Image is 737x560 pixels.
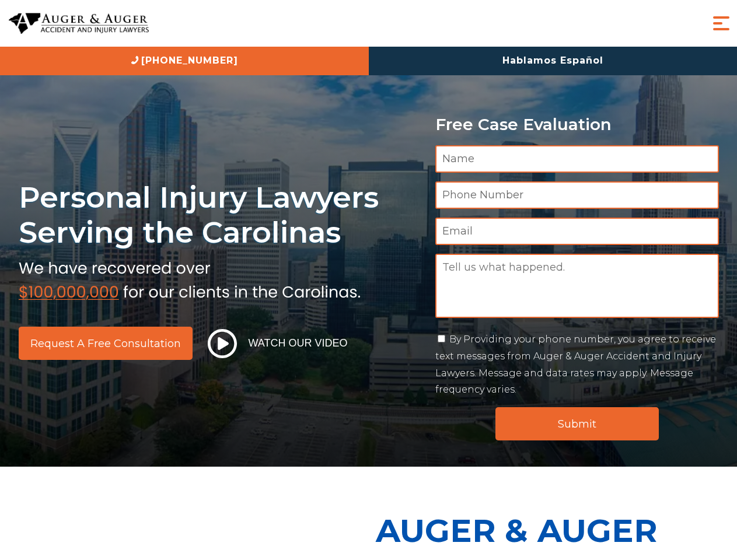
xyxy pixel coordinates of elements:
[204,328,351,359] button: Watch Our Video
[19,327,193,360] a: Request a Free Consultation
[19,256,361,300] img: sub text
[435,145,719,173] input: Name
[435,181,719,209] input: Phone Number
[495,407,659,440] input: Submit
[435,116,719,134] p: Free Case Evaluation
[19,180,421,250] h1: Personal Injury Lawyers Serving the Carolinas
[435,334,716,395] label: By Providing your phone number, you agree to receive text messages from Auger & Auger Accident an...
[30,338,181,349] span: Request a Free Consultation
[710,12,733,35] button: Menu
[376,502,731,559] p: Auger & Auger
[9,13,149,34] img: Auger & Auger Accident and Injury Lawyers Logo
[435,218,719,245] input: Email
